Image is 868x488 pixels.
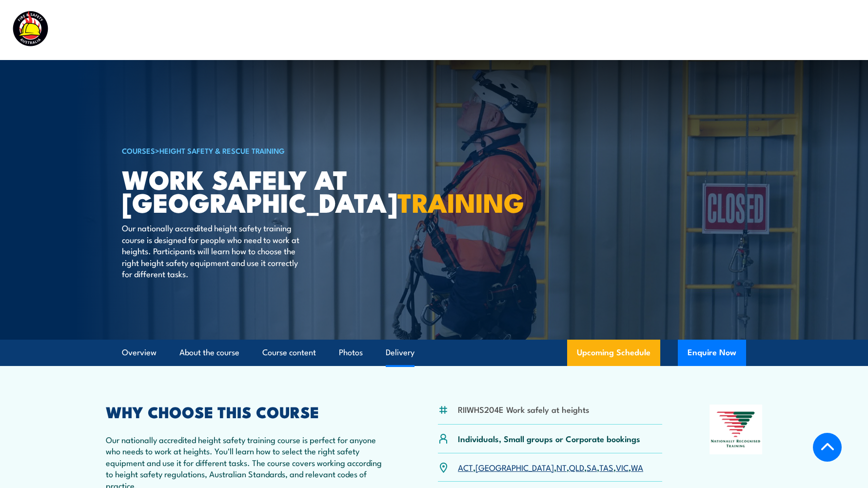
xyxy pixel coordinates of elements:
a: VIC [616,461,629,473]
a: NT [556,461,567,473]
a: Height Safety & Rescue Training [159,145,285,156]
h6: > [122,144,363,156]
a: Overview [122,340,157,366]
a: News [672,17,693,43]
a: About the course [179,340,239,366]
a: Learner Portal [715,17,770,43]
a: About Us [614,17,651,43]
li: RIIWHS204E Work safely at heights [458,404,589,415]
a: [GEOGRAPHIC_DATA] [475,461,554,473]
button: Enquire Now [678,340,746,366]
a: Delivery [386,340,414,366]
a: Course Calendar [391,17,455,43]
p: Our nationally accredited height safety training course is designed for people who need to work a... [122,222,300,279]
a: TAS [599,461,613,473]
a: SA [587,461,597,473]
a: Contact [791,17,822,43]
a: Photos [339,340,363,366]
p: Individuals, Small groups or Corporate bookings [458,433,640,444]
strong: TRAINING [397,181,524,222]
a: QLD [569,461,584,473]
img: Nationally Recognised Training logo. [710,405,762,454]
a: WA [631,461,643,473]
a: ACT [458,461,473,473]
h2: WHY CHOOSE THIS COURSE [106,405,391,418]
a: COURSES [122,145,155,156]
a: Emergency Response Services [477,17,593,43]
p: , , , , , , , [458,462,643,473]
h1: Work Safely at [GEOGRAPHIC_DATA] [122,167,363,213]
a: Courses [338,17,369,43]
a: Course content [262,340,316,366]
a: Upcoming Schedule [567,340,660,366]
